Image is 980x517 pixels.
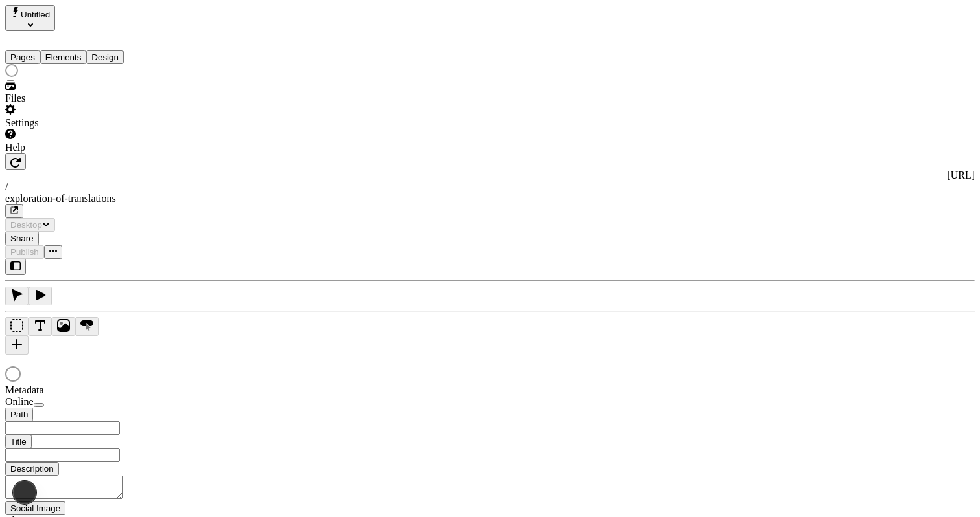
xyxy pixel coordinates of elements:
div: exploration-of-translations [5,193,975,204]
span: Untitled [21,10,50,19]
button: Elements [40,50,87,64]
span: Publish [10,247,39,257]
button: Social Image [5,501,65,515]
span: Desktop [10,220,42,230]
div: Help [5,142,161,153]
div: Metadata [5,384,161,396]
span: Online [5,396,34,407]
button: Button [75,317,99,336]
button: Title [5,435,32,448]
button: Pages [5,50,40,64]
button: Design [86,50,124,64]
span: Share [10,234,34,243]
button: Image [52,317,75,336]
button: Path [5,408,33,421]
div: [URL] [5,170,975,181]
div: / [5,181,975,193]
button: Desktop [5,218,55,232]
button: Publish [5,245,44,259]
button: Description [5,462,59,476]
div: Files [5,93,161,104]
button: Text [29,317,52,336]
button: Box [5,317,29,336]
button: Share [5,232,39,245]
button: Select site [5,5,55,31]
div: Settings [5,117,161,129]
